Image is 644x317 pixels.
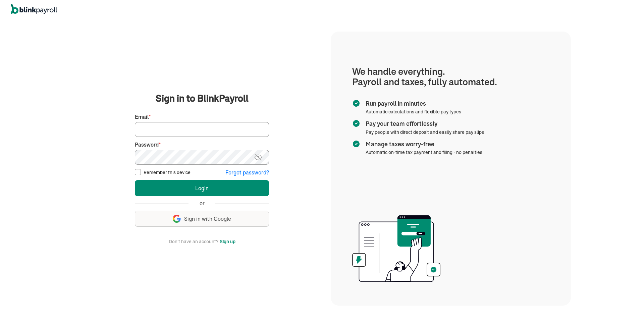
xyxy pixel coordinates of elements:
span: Sign in to BlinkPayroll [156,92,249,105]
img: eye [254,153,262,161]
label: Email [135,113,269,121]
span: Manage taxes worry-free [366,140,480,149]
h1: We handle everything. Payroll and taxes, fully automated. [352,66,549,87]
img: checkmark [352,119,360,127]
img: logo [11,4,57,14]
label: Remember this device [144,169,191,176]
span: Sign in with Google [184,215,231,223]
button: Sign up [220,237,235,246]
img: illustration [352,213,440,284]
img: checkmark [352,140,360,148]
span: or [200,200,205,207]
img: checkmark [352,99,360,107]
span: Don't have an account? [169,237,218,246]
label: Password [135,141,269,149]
img: google [173,215,181,223]
button: Login [135,180,269,196]
button: Forgot password? [225,169,269,176]
span: Pay people with direct deposit and easily share pay slips [366,129,484,135]
span: Automatic on-time tax payment and filing - no penalties [366,149,482,155]
span: Run payroll in minutes [366,99,459,108]
input: Your email address [135,122,269,137]
span: Automatic calculations and flexible pay types [366,109,461,115]
button: Sign in with Google [135,211,269,227]
span: Pay your team effortlessly [366,119,481,128]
